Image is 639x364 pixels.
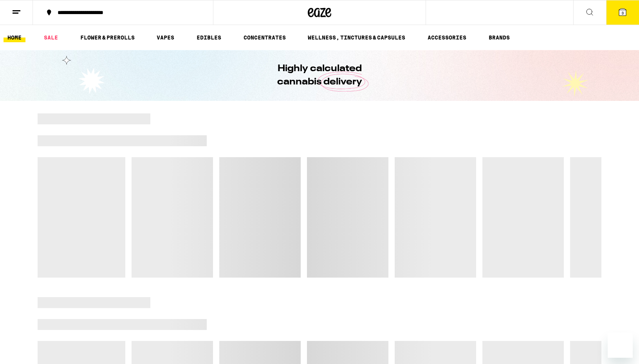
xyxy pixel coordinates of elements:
[40,33,62,42] a: SALE
[621,11,624,15] span: 3
[193,33,225,42] a: EDIBLES
[485,33,514,42] a: BRANDS
[304,33,409,42] a: WELLNESS, TINCTURES & CAPSULES
[153,33,178,42] a: VAPES
[76,33,139,42] a: FLOWER & PREROLLS
[606,0,639,25] button: 3
[608,333,633,358] iframe: Button to launch messaging window
[4,33,25,42] a: HOME
[424,33,470,42] a: ACCESSORIES
[255,62,384,89] h1: Highly calculated cannabis delivery
[240,33,290,42] a: CONCENTRATES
